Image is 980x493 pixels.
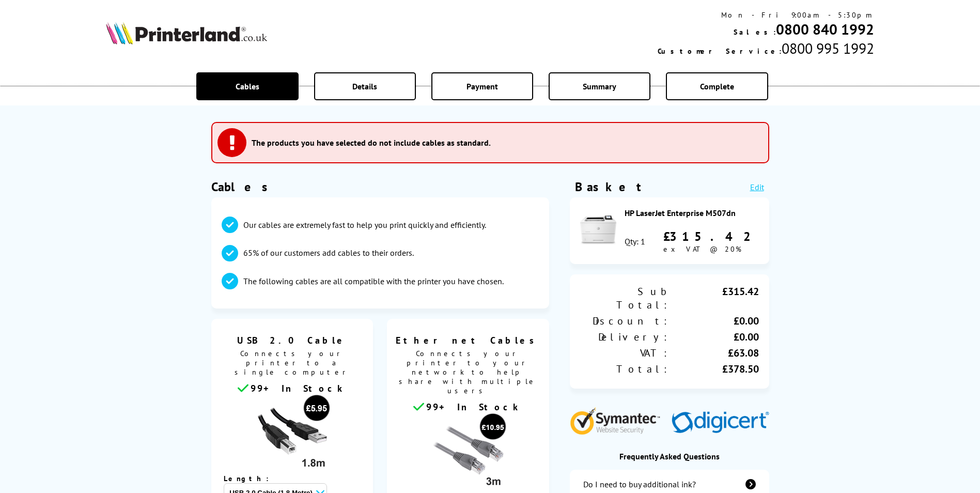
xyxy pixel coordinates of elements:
h3: The products you have selected do not include cables as standard. [252,137,491,148]
div: Mon - Fri 9:00am - 5:30pm [658,10,874,20]
span: Details [352,81,377,91]
span: Cables [236,81,259,91]
span: Summary [583,81,616,91]
div: £0.00 [670,330,759,344]
img: HP LaserJet Enterprise M507dn [580,212,616,248]
span: 0800 995 1992 [782,39,874,58]
span: Complete [700,81,734,91]
span: Connects your printer to a single computer [216,346,368,382]
div: Delivery: [580,330,670,344]
div: £378.50 [670,362,759,376]
span: Length: [224,474,279,483]
div: £315.42 [663,228,759,244]
span: USB 2.0 Cable [219,334,366,346]
div: Do I need to buy additional ink? [583,479,696,489]
div: £0.00 [670,314,759,328]
div: £315.42 [670,285,759,312]
div: Frequently Asked Questions [570,451,769,461]
div: Sub Total: [580,285,670,312]
img: Ethernet cable [429,413,507,490]
div: £63.08 [670,346,759,360]
div: HP LaserJet Enterprise M507dn [625,208,759,218]
div: Qty: 1 [625,236,645,246]
span: Connects your printer to your network to help share with multiple users [392,346,544,400]
h1: Cables [211,179,549,195]
a: 0800 840 1992 [776,20,874,39]
img: Printerland Logo [106,22,267,44]
div: Basket [575,179,642,195]
img: Symantec Website Security [570,405,667,435]
a: Edit [750,182,764,192]
span: Ethernet Cables [395,334,541,346]
div: VAT: [580,346,670,360]
span: ex VAT @ 20% [663,244,741,254]
div: Discount: [580,314,670,328]
span: Sales: [734,27,776,37]
span: Payment [466,81,498,91]
span: 99+ In Stock [426,401,522,413]
span: 99+ In Stock [251,382,347,394]
p: The following cables are all compatible with the printer you have chosen. [243,275,504,287]
span: Customer Service: [658,47,782,56]
div: Total: [580,362,670,376]
img: usb cable [253,394,331,472]
img: Digicert [672,411,769,435]
p: Our cables are extremely fast to help you print quickly and efficiently. [243,219,486,230]
p: 65% of our customers add cables to their orders. [243,247,414,258]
